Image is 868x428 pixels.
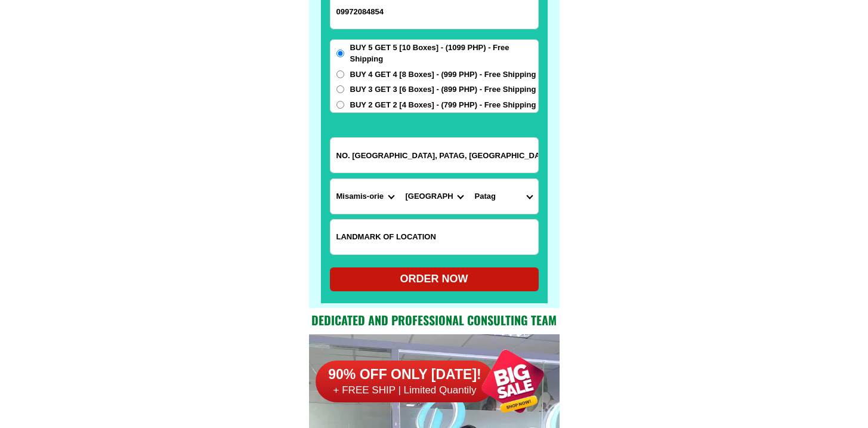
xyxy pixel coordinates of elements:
select: Select commune [469,179,538,214]
h6: 90% OFF ONLY [DATE]! [316,366,495,384]
select: Select province [330,179,400,214]
input: Input LANDMARKOFLOCATION [330,220,538,254]
h2: Dedicated and professional consulting team [309,311,560,329]
span: BUY 2 GET 2 [4 Boxes] - (799 PHP) - Free Shipping [350,99,536,111]
input: Input address [330,138,538,173]
span: BUY 3 GET 3 [6 Boxes] - (899 PHP) - Free Shipping [350,84,536,96]
input: BUY 4 GET 4 [8 Boxes] - (999 PHP) - Free Shipping [336,70,344,78]
input: BUY 3 GET 3 [6 Boxes] - (899 PHP) - Free Shipping [336,85,344,93]
input: BUY 2 GET 2 [4 Boxes] - (799 PHP) - Free Shipping [336,101,344,109]
div: ORDER NOW [330,271,539,287]
input: BUY 5 GET 5 [10 Boxes] - (1099 PHP) - Free Shipping [336,50,344,57]
span: BUY 5 GET 5 [10 Boxes] - (1099 PHP) - Free Shipping [350,42,538,65]
span: BUY 4 GET 4 [8 Boxes] - (999 PHP) - Free Shipping [350,69,536,81]
select: Select district [400,179,469,214]
h6: + FREE SHIP | Limited Quantily [316,384,495,397]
